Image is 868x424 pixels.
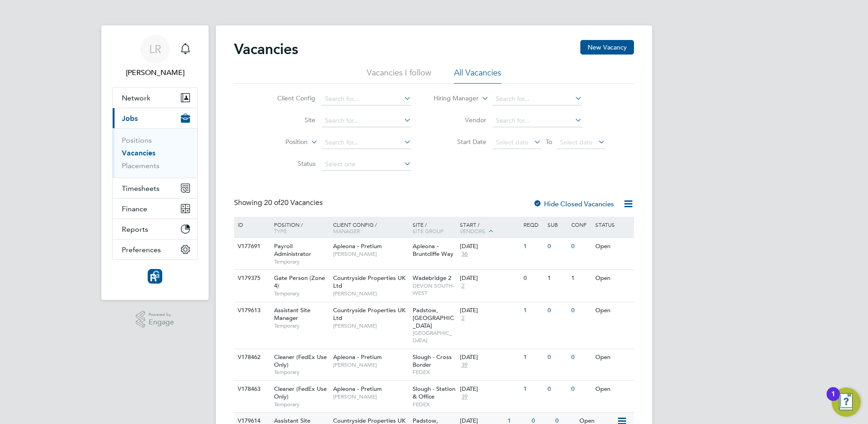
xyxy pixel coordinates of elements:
[274,385,327,400] span: Cleaner (FedEx Use Only)
[545,217,569,232] div: Sub
[333,322,408,329] span: [PERSON_NAME]
[458,217,521,239] div: Start /
[122,225,148,234] span: Reports
[460,385,519,393] div: [DATE]
[593,238,633,255] div: Open
[333,274,405,289] span: Countryside Properties UK Ltd
[543,136,555,148] span: To
[593,302,633,319] div: Open
[263,116,315,124] label: Site
[460,250,469,258] span: 36
[235,217,267,232] div: ID
[122,136,152,145] a: Positions
[113,88,197,108] button: Network
[101,25,209,300] nav: Main navigation
[460,274,519,282] div: [DATE]
[122,205,147,213] span: Finance
[274,353,327,369] span: Cleaner (FedEx Use Only)
[434,138,486,146] label: Start Date
[569,217,593,232] div: Conf
[367,67,431,84] li: Vacancies I follow
[460,243,519,250] div: [DATE]
[235,381,267,398] div: V178463
[545,302,569,319] div: 0
[148,269,162,284] img: resourcinggroup-logo-retina.png
[493,115,582,127] input: Search for...
[831,394,835,406] div: 1
[454,67,501,84] li: All Vacancies
[460,227,485,234] span: Vendors
[493,93,582,105] input: Search for...
[333,385,382,393] span: Apleona - Pretium
[496,138,529,146] span: Select date
[235,270,267,287] div: V179375
[322,136,411,149] input: Search for...
[413,274,451,282] span: Wadebridge 2
[413,242,454,258] span: Apleona - Bruntcliffe Way
[333,393,408,400] span: [PERSON_NAME]
[112,269,198,284] a: Go to home page
[569,349,593,366] div: 0
[521,238,545,255] div: 1
[569,381,593,398] div: 0
[264,198,323,207] span: 20 Vacancies
[413,353,452,369] span: Slough - Cross Border
[322,115,411,127] input: Search for...
[545,270,569,287] div: 1
[274,369,329,376] span: Temporary
[333,227,360,234] span: Manager
[113,108,197,128] button: Jobs
[113,199,197,219] button: Finance
[533,200,614,208] label: Hide Closed Vacancies
[113,178,197,198] button: Timesheets
[545,349,569,366] div: 0
[274,322,329,329] span: Temporary
[569,270,593,287] div: 1
[333,242,382,250] span: Apleona - Pretium
[593,217,633,232] div: Status
[593,270,633,287] div: Open
[274,274,325,289] span: Gate Person (Zone 4)
[560,138,593,146] span: Select date
[569,238,593,255] div: 0
[434,116,486,124] label: Vendor
[832,388,861,417] button: Open Resource Center, 1 new notification
[122,245,161,254] span: Preferences
[413,401,456,408] span: FEDEX
[460,393,469,401] span: 39
[333,306,405,322] span: Countryside Properties UK Ltd
[333,361,408,369] span: [PERSON_NAME]
[136,311,175,328] a: Powered byEngage
[521,349,545,366] div: 1
[521,381,545,398] div: 1
[460,282,466,290] span: 2
[113,219,197,239] button: Reports
[122,94,150,102] span: Network
[235,349,267,366] div: V178462
[413,385,455,400] span: Slough - Station & Office
[460,314,466,322] span: 2
[264,198,280,207] span: 20 of
[113,239,197,259] button: Preferences
[410,217,458,239] div: Site /
[274,290,329,297] span: Temporary
[521,270,545,287] div: 0
[593,349,633,366] div: Open
[333,353,382,361] span: Apleona - Pretium
[263,94,315,102] label: Client Config
[263,160,315,168] label: Status
[122,161,160,170] a: Placements
[413,227,444,234] span: Site Group
[521,217,545,232] div: Reqd
[149,43,161,55] span: LR
[274,306,310,322] span: Assistant Site Manager
[545,381,569,398] div: 0
[274,227,287,234] span: Type
[460,307,519,314] div: [DATE]
[413,369,456,376] span: FEDEX
[569,302,593,319] div: 0
[521,302,545,319] div: 1
[235,238,267,255] div: V177691
[413,329,456,344] span: [GEOGRAPHIC_DATA]
[322,158,411,171] input: Select one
